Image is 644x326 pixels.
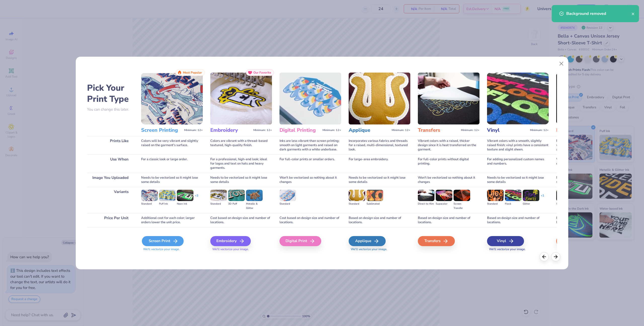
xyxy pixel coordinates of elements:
h3: Screen Printing [141,127,182,134]
div: Needs to be vectorized so it might lose some details [487,173,549,187]
div: For large-area embroidery. [349,154,410,173]
img: Standard [349,190,365,201]
button: close [631,11,635,17]
div: Needs to be vectorized so it might lose some details [349,173,410,187]
div: Won't be vectorized so nothing about it changes [279,173,341,187]
div: For a professional, high-end look; ideal for logos and text on hats and heavy garments. [210,154,272,173]
div: Colors are vibrant with a thread-based textured, high-quality finish. [210,136,272,154]
span: We'll vectorize your image. [210,247,272,251]
span: Most Popular [183,71,202,74]
span: Minimum: 12+ [184,128,203,132]
div: Prints Like [87,136,134,154]
span: Minimum: 12+ [392,128,410,132]
div: Screen Print [142,236,184,246]
img: Digital Printing [279,73,341,124]
div: For a classic look or large order. [141,154,203,173]
div: Glitter [523,202,539,206]
img: Puff Ink [159,190,176,201]
div: Flock [505,202,521,206]
div: Based on design size and number of locations. [487,213,549,227]
img: Applique [349,73,410,124]
img: Screen Printing [141,73,203,124]
div: Transfers [418,236,455,246]
div: Based on design size and number of locations. [349,213,410,227]
h3: Applique [349,127,390,134]
div: Incorporates various fabrics and threads for a raised, multi-dimensional, textured look. [349,136,410,154]
div: Foil [556,236,593,246]
div: Direct-to-film [418,202,434,206]
img: Flock [505,190,521,201]
img: Standard [210,190,227,201]
div: Price Per Unit [87,213,134,227]
div: Cost based on design size and number of locations. [210,213,272,227]
div: Neon Ink [177,202,193,206]
div: Standard [487,202,504,206]
h3: Embroidery [210,127,251,134]
span: We'll vectorize your image. [556,247,618,251]
div: Variants [87,187,134,213]
h3: Transfers [418,127,459,134]
div: For adding personalized custom names and numbers. [487,154,549,173]
div: Image You Uploaded [87,173,134,187]
div: Needs to be vectorized so it might lose some details [556,173,618,187]
h3: Vinyl [487,127,528,134]
div: 3D Puff [228,202,245,206]
span: We'll vectorize your image. [141,247,203,251]
img: Sublimated [367,190,383,201]
div: Colors will be very vibrant and slightly raised on the garment's surface. [141,136,203,154]
img: Glitter [523,190,539,201]
img: Standard [279,190,296,201]
img: Vinyl [487,73,549,124]
div: Applique [349,236,386,246]
div: + 3 [195,193,198,202]
p: You can change this later. [87,107,134,112]
img: Transfers [418,73,479,124]
span: Our Favorite [253,71,271,74]
div: Standard [556,202,573,206]
span: Minimum: 12+ [323,128,341,132]
button: Close [557,59,566,69]
span: We'll vectorize your image. [487,247,549,251]
div: Based on design size and number of locations. [556,213,618,227]
div: Sublimated [367,202,383,206]
div: Supacolor [436,202,452,206]
span: Minimum: 12+ [253,128,272,132]
div: Background removed [566,11,631,17]
div: Standard [279,202,296,206]
div: Needs to be vectorized so it might lose some details [141,173,203,187]
div: + 1 [541,193,544,202]
div: Metallic & Glitter [246,202,263,210]
h2: Pick Your Print Type [87,82,134,105]
div: Won't be vectorized so nothing about it changes [418,173,479,187]
div: Standard [210,202,227,206]
div: Inks are less vibrant than screen printing; smooth on light garments and raised on dark garments ... [279,136,341,154]
div: Embroidery [210,236,251,246]
div: Puff Ink [159,202,176,206]
span: Minimum: 12+ [461,128,479,132]
h3: Digital Printing [279,127,320,134]
div: Vibrant colors with a smooth, slightly raised finish; vinyl prints have a consistent texture and ... [487,136,549,154]
div: Vibrant colors with a raised, thicker design since it is heat transferred on the garment. [418,136,479,154]
div: Needs to be vectorized so it might lose some details [210,173,272,187]
div: For full-color prints or smaller orders. [279,154,341,173]
img: Neon Ink [177,190,193,201]
img: Direct-to-film [418,190,434,201]
div: Additional cost for each color; larger orders lower the unit price. [141,213,203,227]
div: Use When [87,154,134,173]
div: Vinyl [487,236,524,246]
div: Standard [141,202,158,206]
span: Minimum: 12+ [530,128,549,132]
img: Standard [556,190,573,201]
div: When you want to add a shine to the design that stands out on the garment. [556,154,618,173]
div: Foil prints have a shiny, metallic finish with a smooth, slightly raised surface for a luxurious ... [556,136,618,154]
div: Based on design size and number of locations. [418,213,479,227]
img: Standard [487,190,504,201]
h3: Foil [556,127,597,134]
img: Metallic & Glitter [246,190,263,201]
span: We'll vectorize your image. [349,247,410,251]
div: Screen Transfer [454,202,470,210]
div: Cost based on design size and number of locations. [279,213,341,227]
img: 3D Puff [228,190,245,201]
img: Supacolor [436,190,452,201]
div: Digital Print [279,236,321,246]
